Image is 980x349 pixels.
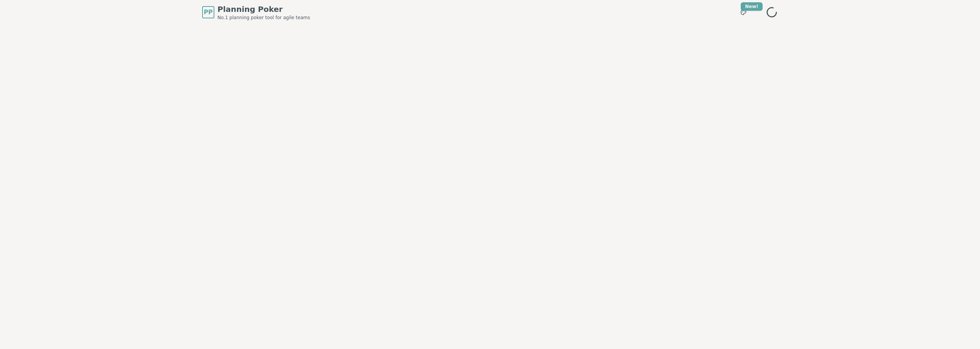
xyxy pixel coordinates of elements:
button: New! [737,5,750,19]
span: Planning Poker [217,4,310,15]
div: New! [741,2,763,11]
span: PP [204,8,212,17]
a: PPPlanning PokerNo.1 planning poker tool for agile teams [202,4,310,21]
span: No.1 planning poker tool for agile teams [217,15,310,21]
